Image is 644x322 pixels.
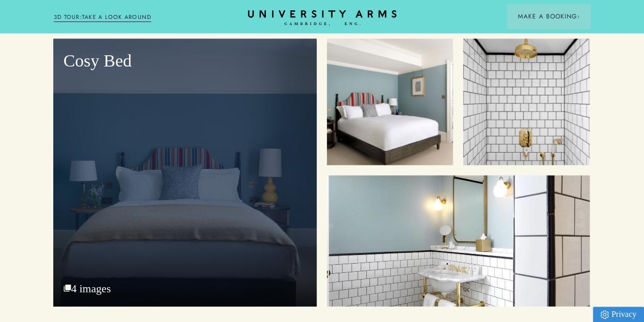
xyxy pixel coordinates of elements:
[507,4,590,29] button: Make a BookingArrow icon
[600,310,609,319] img: Privacy
[593,307,644,322] a: Privacy
[248,10,397,26] a: Home
[576,15,580,18] img: Arrow icon
[54,13,152,22] a: 3D TOUR:TAKE A LOOK AROUND
[517,12,580,21] span: Make a Booking
[64,49,306,72] p: Cosy Bed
